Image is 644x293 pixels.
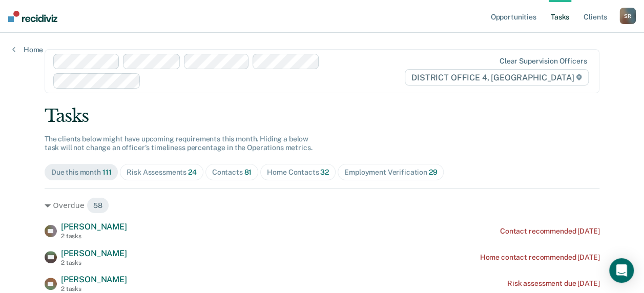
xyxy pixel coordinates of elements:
[500,57,587,66] div: Clear supervision officers
[61,285,127,292] div: 2 tasks
[212,168,252,177] div: Contacts
[619,8,636,24] div: S R
[61,259,127,266] div: 2 tasks
[507,279,599,288] div: Risk assessment due [DATE]
[61,248,127,258] span: [PERSON_NAME]
[344,168,437,177] div: Employment Verification
[244,168,252,176] span: 81
[500,227,599,236] div: Contact recommended [DATE]
[619,8,636,24] button: SR
[87,197,109,214] span: 58
[405,69,589,86] span: DISTRICT OFFICE 4, [GEOGRAPHIC_DATA]
[45,135,313,152] span: The clients below might have upcoming requirements this month. Hiding a below task will not chang...
[320,168,329,176] span: 32
[480,253,599,262] div: Home contact recommended [DATE]
[188,168,197,176] span: 24
[12,45,43,54] a: Home
[8,11,57,22] img: Recidiviz
[51,168,112,177] div: Due this month
[61,275,127,284] span: [PERSON_NAME]
[45,197,599,214] div: Overdue 58
[102,168,112,176] span: 111
[61,222,127,232] span: [PERSON_NAME]
[61,233,127,240] div: 2 tasks
[45,106,599,127] div: Tasks
[127,168,196,177] div: Risk Assessments
[429,168,438,176] span: 29
[609,258,634,283] div: Open Intercom Messenger
[267,168,329,177] div: Home Contacts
